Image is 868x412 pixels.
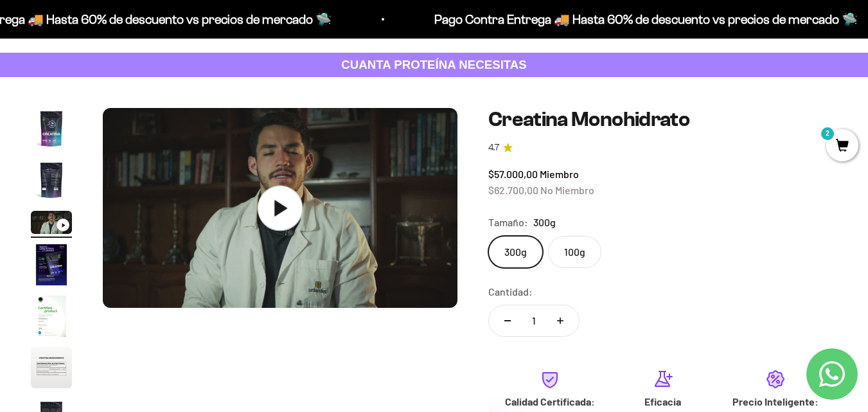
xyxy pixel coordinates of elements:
[826,139,858,154] a: 2
[341,58,527,71] strong: CUANTA PROTEÍNA NECESITAS
[31,244,72,285] img: Creatina Monohidrato
[488,184,538,196] span: $62.700,00
[488,108,837,130] h1: Creatina Monohidrato
[505,395,595,408] strong: Calidad Certificada:
[31,108,72,149] img: Creatina Monohidrato
[31,211,72,238] button: Ir al artículo 3
[31,296,72,337] img: Creatina Monohidrato
[31,347,72,392] button: Ir al artículo 6
[488,168,538,180] span: $57.000,00
[31,296,72,341] button: Ir al artículo 5
[427,9,851,30] p: Pago Contra Entrega 🚚 Hasta 60% de descuento vs precios de mercado 🛸
[31,159,72,201] img: Creatina Monohidrato
[488,214,528,231] legend: Tamaño:
[31,244,72,289] button: Ir al artículo 4
[820,126,835,141] mark: 2
[31,159,72,204] button: Ir al artículo 2
[489,305,526,336] button: Reducir cantidad
[488,141,499,155] span: 4.7
[533,214,556,231] span: 300g
[31,108,72,153] button: Ir al artículo 1
[540,184,594,196] span: No Miembro
[488,141,837,155] a: 4.74.7 de 5.0 estrellas
[542,305,579,336] button: Aumentar cantidad
[732,395,819,408] strong: Precio Inteligente:
[488,283,533,300] label: Cantidad:
[540,168,579,180] span: Miembro
[31,347,72,388] img: Creatina Monohidrato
